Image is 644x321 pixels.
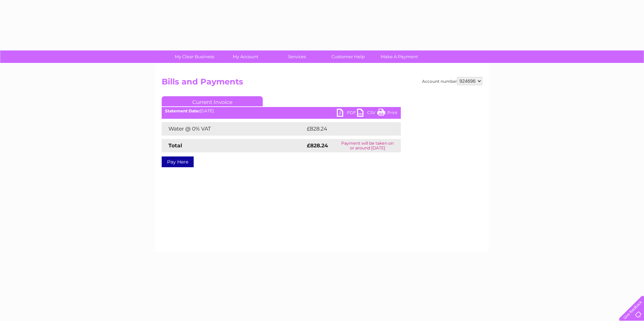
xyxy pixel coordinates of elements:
[377,109,397,118] a: Print
[162,156,194,167] a: Pay Here
[162,122,305,136] td: Water @ 0% VAT
[162,77,482,90] h2: Bills and Payments
[307,142,328,149] strong: £828.24
[422,77,482,85] div: Account number
[305,122,389,136] td: £828.24
[165,108,200,113] b: Statement Date:
[357,109,377,118] a: CSV
[218,50,273,63] a: My Account
[334,139,401,152] td: Payment will be taken on or around [DATE]
[168,142,182,149] strong: Total
[162,96,263,106] a: Current Invoice
[372,50,427,63] a: Make A Payment
[162,109,401,113] div: [DATE]
[337,109,357,118] a: PDF
[167,50,222,63] a: My Clear Business
[269,50,325,63] a: Services
[320,50,376,63] a: Customer Help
